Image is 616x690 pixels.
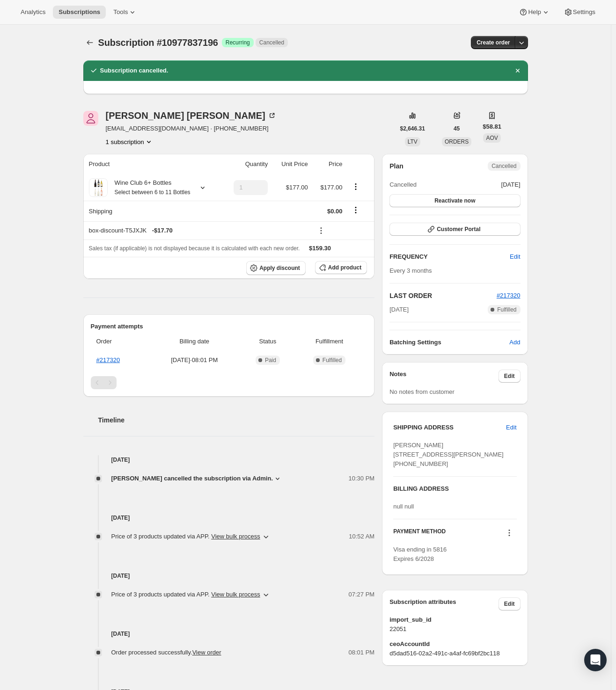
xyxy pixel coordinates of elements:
span: Analytics [21,8,45,16]
span: No notes from customer [389,388,455,395]
a: #217320 [497,292,521,299]
span: $2,646.31 [400,125,425,132]
span: Subscription #10977837196 [98,37,218,48]
small: Select between 6 to 11 Bottles [115,189,191,196]
span: 07:27 PM [349,590,375,599]
span: 10:52 AM [349,532,374,541]
span: Reactivate now [434,197,475,204]
a: View order [192,649,221,656]
h6: Batching Settings [389,338,509,347]
span: $177.00 [321,184,343,191]
button: $2,646.31 [395,122,431,135]
span: Order processed successfully. [111,649,221,656]
button: Subscriptions [53,6,106,19]
th: Order [91,331,148,352]
button: Create order [471,36,515,49]
span: Status [244,337,292,346]
th: Shipping [83,201,221,221]
span: - $17.70 [152,226,173,235]
div: [PERSON_NAME] [PERSON_NAME] [106,111,277,120]
th: Price [311,154,345,174]
button: Price of 3 products updated via APP. View bulk process [106,529,276,544]
span: [DATE] [389,305,409,314]
span: Create order [477,39,510,46]
button: Edit [499,597,521,610]
span: Edit [504,600,515,608]
h4: [DATE] [83,513,375,523]
span: ORDERS [445,138,469,145]
span: Settings [573,8,595,16]
span: Edit [504,372,515,380]
h3: Subscription attributes [389,597,499,610]
div: Open Intercom Messenger [584,649,607,671]
span: Fulfilled [323,356,342,364]
span: Fulfilled [497,306,516,313]
span: Fulfillment [297,337,361,346]
span: Paid [265,356,276,364]
button: Product actions [106,137,154,146]
button: Edit [504,249,526,264]
span: $58.81 [483,122,501,131]
button: Edit [500,420,522,435]
span: Sales tax (if applicable) is not displayed because it is calculated with each new order. [89,245,300,252]
button: Tools [108,6,143,19]
th: Unit Price [271,154,311,174]
h2: Plan [389,161,403,171]
span: 10:30 PM [349,474,375,483]
span: Add product [328,264,361,271]
a: #217320 [96,356,120,363]
span: Cancelled [259,39,284,46]
span: Subscriptions [59,8,100,16]
span: Cancelled [389,180,417,189]
button: View bulk process [211,533,260,540]
span: Every 3 months [389,267,432,274]
nav: Pagination [91,376,367,389]
h2: Subscription cancelled. [100,66,169,75]
span: 45 [454,125,460,132]
span: import_sub_id [389,615,520,625]
span: [EMAIL_ADDRESS][DOMAIN_NAME] · [PHONE_NUMBER] [106,124,277,133]
span: [PERSON_NAME] [STREET_ADDRESS][PERSON_NAME] [PHONE_NUMBER] [393,442,504,467]
span: Price of 3 products updated via APP . [111,532,260,541]
button: #217320 [497,291,521,300]
h3: PAYMENT METHOD [393,528,446,540]
span: [DATE] · 08:01 PM [151,356,239,365]
span: $0.00 [327,208,343,215]
span: $177.00 [286,184,308,191]
button: Add product [315,261,367,274]
button: Shipping actions [348,205,363,215]
h4: [DATE] [83,571,375,581]
th: Quantity [221,154,271,174]
span: d5dad516-02a2-491c-a4af-fc69bf2bc118 [389,649,520,658]
span: Cancelled [491,162,516,170]
button: Edit [499,370,521,383]
h3: BILLING ADDRESS [393,484,516,494]
span: Tools [113,8,128,16]
span: $159.30 [309,245,331,252]
th: Product [83,154,221,174]
span: Help [528,8,541,16]
button: 45 [448,122,465,135]
button: Subscriptions [83,36,96,49]
button: Analytics [15,6,51,19]
span: Customer Portal [437,225,480,233]
button: Price of 3 products updated via APP. View bulk process [106,587,276,602]
button: [PERSON_NAME] cancelled the subscription via Admin. [111,474,283,483]
button: Product actions [348,182,363,192]
button: View bulk process [211,591,260,598]
h3: SHIPPING ADDRESS [393,423,506,432]
span: Jane Goodwin [83,111,98,126]
span: [PERSON_NAME] cancelled the subscription via Admin. [111,474,273,483]
h4: [DATE] [83,455,375,465]
span: [DATE] [501,180,521,189]
span: Edit [506,423,516,432]
button: Reactivate now [389,194,520,207]
h2: Payment attempts [91,322,367,331]
span: Visa ending in 5816 Expires 6/2028 [393,546,447,562]
span: 22051 [389,625,520,634]
h4: [DATE] [83,629,375,639]
h3: Notes [389,370,499,383]
button: Dismiss notification [511,64,524,77]
span: ceoAccountId [389,639,520,649]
